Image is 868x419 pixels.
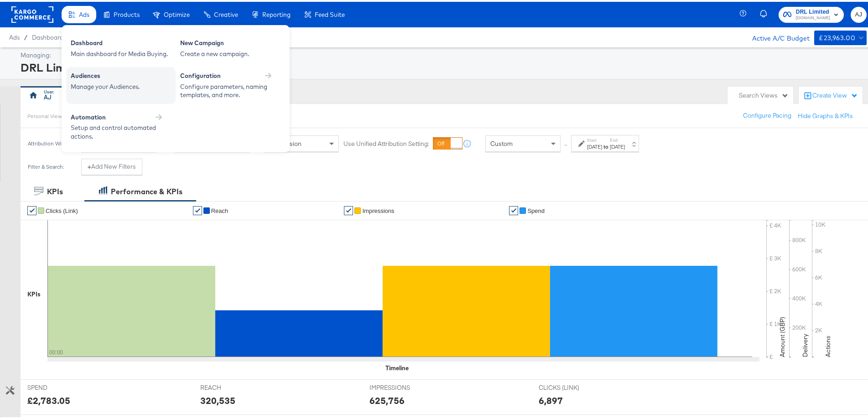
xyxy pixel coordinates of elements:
div: DRL Limited [21,58,864,73]
label: End: [610,135,625,141]
div: Search Views [739,89,789,98]
div: 6,897 [539,392,563,405]
button: AJ [851,5,867,21]
div: Personal View Actions: [27,111,83,118]
span: AJ [854,8,863,18]
div: KPIs [27,288,41,297]
strong: + [88,160,91,169]
span: Custom [490,138,513,146]
text: Actions [824,334,832,355]
button: +Add New Filters [81,157,142,173]
label: Start: [587,135,602,141]
button: £23,963.00 [814,29,867,43]
div: [DATE] [610,141,625,149]
text: Amount (GBP) [778,315,786,355]
span: Clicks (Link) [46,206,78,212]
span: IMPRESSIONS [369,382,438,390]
div: £2,783.05 [27,392,70,405]
div: Attribution Window: [27,139,77,145]
span: Spend [527,206,545,212]
span: Creative [214,9,238,16]
span: Ads [79,9,89,16]
a: ✔ [344,204,353,213]
button: Hide Graphs & KPIs [798,110,853,119]
div: Performance & KPIs [111,185,182,195]
span: Reporting [262,9,291,16]
div: [DATE] [587,141,602,149]
span: Reach [211,206,229,212]
span: / [20,32,32,39]
div: 320,535 [200,392,235,405]
a: ✔ [27,204,36,213]
button: Configure Pacing [737,106,798,122]
span: ↑ [561,142,570,145]
text: Delivery [801,332,809,355]
strong: to [602,141,610,148]
span: Optimize [164,9,190,16]
span: [DOMAIN_NAME] [796,13,830,20]
div: Active A/C Budget [743,29,810,42]
div: Timeline [385,362,409,371]
button: DRL Limited[DOMAIN_NAME] [779,5,844,21]
span: DRL Limited [796,5,830,15]
span: Feed Suite [315,9,345,16]
label: Use Unified Attribution Setting: [343,138,429,146]
a: Dashboard [32,32,63,39]
span: Products [114,9,140,16]
div: £23,963.00 [819,31,855,42]
div: Managing: [21,49,864,58]
span: Ads [9,32,20,39]
div: 625,756 [369,392,405,405]
div: KPIs [47,185,63,195]
span: CLICKS (LINK) [539,382,607,390]
span: REACH [200,382,269,390]
a: ✔ [193,204,202,213]
span: Impressions [362,206,394,212]
div: AJ [44,91,52,100]
span: SPEND [27,382,96,390]
a: ✔ [509,204,518,213]
div: Create View [812,89,858,98]
div: Filter & Search: [27,162,64,168]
